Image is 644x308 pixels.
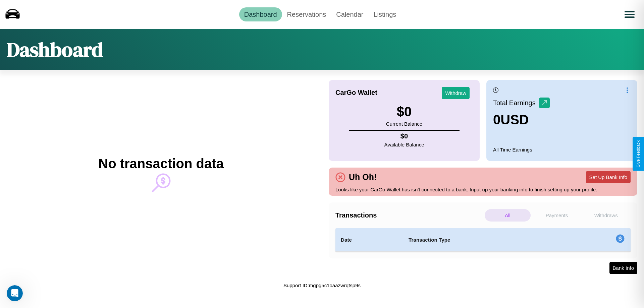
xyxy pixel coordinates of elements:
[636,140,641,168] div: Give Feedback
[335,89,377,97] h4: CarGo Wallet
[609,262,637,274] button: Bank Info
[534,209,580,222] p: Payments
[331,7,368,21] a: Calendar
[493,97,539,109] p: Total Earnings
[384,132,424,140] h4: $ 0
[341,236,398,244] h4: Date
[386,119,422,128] p: Current Balance
[368,7,401,21] a: Listings
[335,211,483,219] h4: Transactions
[283,281,361,290] p: Support ID: mgpg5c1oaazwrqtsp9s
[384,140,424,149] p: Available Balance
[485,209,531,222] p: All
[7,36,103,63] h1: Dashboard
[493,145,631,154] p: All Time Earnings
[345,172,380,182] h4: Uh Oh!
[586,171,631,183] button: Set Up Bank Info
[409,236,561,244] h4: Transaction Type
[583,209,629,222] p: Withdraws
[386,104,422,119] h3: $ 0
[98,156,223,171] h2: No transaction data
[239,7,282,21] a: Dashboard
[282,7,331,21] a: Reservations
[620,5,639,24] button: Open menu
[7,285,23,301] iframe: Intercom live chat
[442,87,470,99] button: Withdraw
[493,112,550,127] h3: 0 USD
[335,228,631,252] table: simple table
[335,185,631,194] p: Looks like your CarGo Wallet has isn't connected to a bank. Input up your banking info to finish ...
